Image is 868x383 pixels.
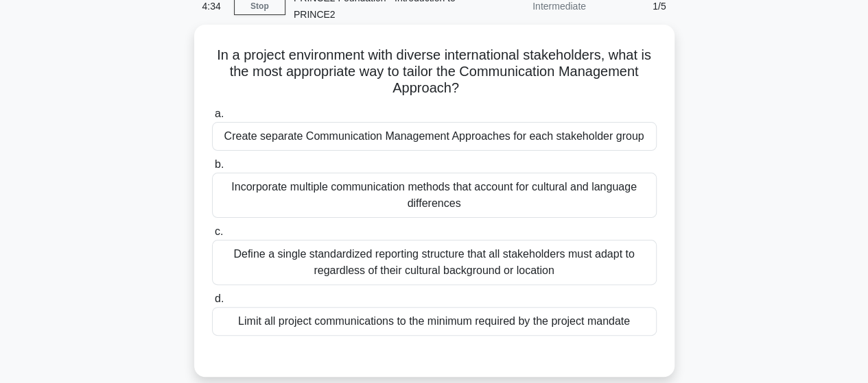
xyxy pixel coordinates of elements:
[212,240,657,285] div: Define a single standardized reporting structure that all stakeholders must adapt to regardless o...
[212,122,657,151] div: Create separate Communication Management Approaches for each stakeholder group
[215,225,223,237] span: c.
[215,158,224,170] span: b.
[212,173,657,218] div: Incorporate multiple communication methods that account for cultural and language differences
[215,108,224,119] span: a.
[215,293,224,304] span: d.
[211,47,658,97] h5: In a project environment with diverse international stakeholders, what is the most appropriate wa...
[212,307,657,336] div: Limit all project communications to the minimum required by the project mandate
